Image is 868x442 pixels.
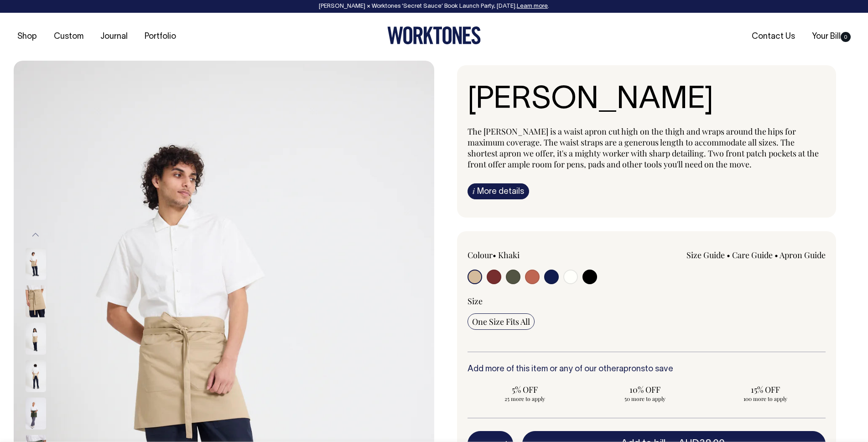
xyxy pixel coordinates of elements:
span: 10% OFF [592,384,698,395]
a: Portfolio [141,29,180,44]
img: olive [26,398,46,430]
span: 50 more to apply [592,395,698,402]
a: Size Guide [686,250,725,260]
span: • [774,250,778,260]
span: One Size Fits All [472,316,530,327]
a: Contact Us [748,29,799,44]
span: 0 [841,32,851,42]
a: Your Bill0 [808,29,854,44]
span: The [PERSON_NAME] is a waist apron cut high on the thigh and wraps around the hips for maximum co... [468,126,819,170]
span: 100 more to apply [712,395,818,402]
span: 25 more to apply [472,395,578,402]
label: Khaki [498,250,520,260]
a: Journal [97,29,131,44]
a: Apron Guide [780,250,826,260]
span: • [727,250,730,260]
h6: Add more of this item or any of our other to save [468,365,826,374]
input: 5% OFF 25 more to apply [468,381,582,405]
div: Colour [468,250,611,260]
span: • [493,250,496,260]
div: Size [468,296,826,307]
span: i [473,186,475,196]
img: khaki [26,286,46,317]
a: Shop [14,29,41,44]
img: khaki [26,360,46,392]
img: khaki [26,323,46,355]
span: 15% OFF [712,384,818,395]
a: Learn more [517,4,548,9]
button: Previous [29,225,42,245]
h1: [PERSON_NAME] [468,83,826,118]
input: 15% OFF 100 more to apply [708,381,823,405]
a: Custom [50,29,87,44]
a: Care Guide [732,250,773,260]
img: khaki [26,248,46,280]
div: [PERSON_NAME] × Worktones ‘Secret Sauce’ Book Launch Party, [DATE]. . [9,3,859,10]
input: One Size Fits All [468,313,535,330]
a: aprons [619,365,645,373]
span: 5% OFF [472,384,578,395]
a: iMore details [468,183,529,199]
input: 10% OFF 50 more to apply [587,381,702,405]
